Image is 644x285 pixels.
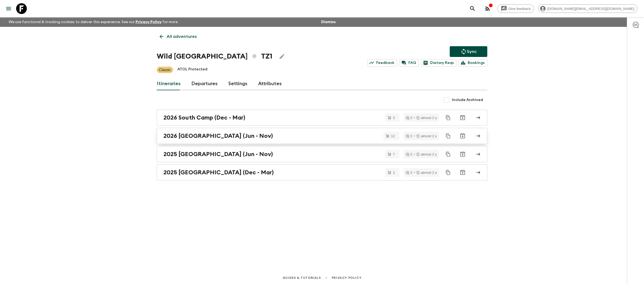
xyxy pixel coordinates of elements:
div: 3 [406,171,412,174]
a: Departures [191,77,218,90]
p: Sync [467,48,477,55]
span: Include Archived [452,97,483,103]
a: Guides & Tutorials [283,275,321,281]
span: [DOMAIN_NAME][EMAIL_ADDRESS][DOMAIN_NAME] [544,7,637,11]
button: search adventures [467,3,478,14]
h2: 2025 [GEOGRAPHIC_DATA] (Dec - Mar) [163,169,274,176]
div: almost 2 y [416,116,437,120]
p: Classic [159,67,171,73]
div: [DOMAIN_NAME][EMAIL_ADDRESS][DOMAIN_NAME] [538,4,638,13]
button: Duplicate [443,149,453,159]
span: 2 [390,171,398,174]
a: Settings [228,77,247,90]
a: 2026 South Camp (Dec - Mar) [157,110,487,126]
a: All adventures [157,31,200,42]
button: Sync adventure departures to the booking engine [450,46,487,57]
button: Edit Adventure Title [277,51,287,62]
p: All adventures [167,33,197,40]
button: menu [3,3,14,14]
span: 7 [390,153,398,156]
div: 3 [406,116,412,120]
p: We use functional & tracking cookies to deliver this experience. See our for more. [6,17,181,27]
a: Privacy Policy [332,275,361,281]
a: Attributes [258,77,282,90]
div: 3 [406,134,412,138]
div: 3 [406,153,412,156]
button: Archive [457,131,468,141]
h1: Wild [GEOGRAPHIC_DATA] TZ1 [157,51,272,62]
a: 2026 [GEOGRAPHIC_DATA] (Jun - Nov) [157,128,487,144]
span: 3 [390,116,398,120]
h2: 2025 [GEOGRAPHIC_DATA] (Jun - Nov) [163,151,273,158]
button: Archive [457,112,468,123]
div: almost 2 y [416,153,437,156]
button: Duplicate [443,113,453,122]
span: 12 [388,134,398,138]
button: Duplicate [443,168,453,177]
a: Dietary Reqs [421,59,456,67]
p: ATOL Protected [177,67,207,73]
span: Give feedback [506,7,534,11]
button: Archive [457,149,468,160]
a: Privacy Policy [136,20,162,24]
button: Dismiss [320,18,337,26]
div: almost 2 y [416,134,437,138]
div: almost 2 y [416,171,437,174]
button: Duplicate [443,131,453,141]
a: 2025 [GEOGRAPHIC_DATA] (Jun - Nov) [157,146,487,162]
a: Itineraries [157,77,181,90]
a: 2025 [GEOGRAPHIC_DATA] (Dec - Mar) [157,164,487,181]
a: FAQ [399,59,419,67]
a: Feedback [367,59,397,67]
a: Give feedback [497,4,534,13]
h2: 2026 [GEOGRAPHIC_DATA] (Jun - Nov) [163,132,273,139]
button: Archive [457,167,468,178]
a: Bookings [459,59,487,67]
h2: 2026 South Camp (Dec - Mar) [163,114,245,121]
